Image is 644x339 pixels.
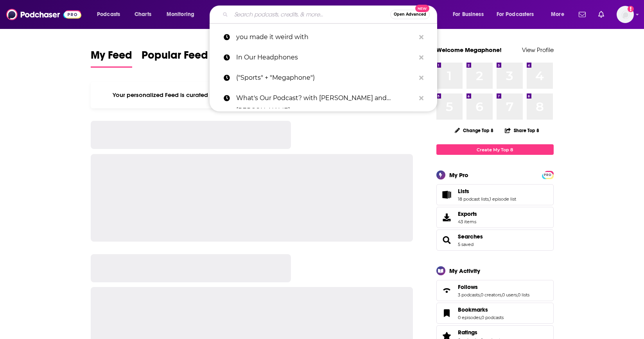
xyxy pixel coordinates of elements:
span: Ratings [458,329,477,336]
span: Logged in as MegaphoneSupport [617,6,634,23]
a: 18 podcast lists [458,196,489,202]
div: Search podcasts, credits, & more... [217,5,445,23]
a: My Feed [91,48,132,68]
span: Lists [436,184,554,205]
span: , [517,292,518,298]
svg: Email not verified [628,6,634,12]
div: My Pro [449,171,468,179]
span: PRO [543,172,553,178]
button: Share Top 8 [504,123,540,138]
span: , [489,196,490,202]
span: Searches [436,230,554,251]
span: Charts [135,9,151,20]
button: open menu [545,8,574,21]
a: PRO [543,172,553,178]
span: For Podcasters [497,9,534,20]
span: My Feed [91,48,132,66]
span: Open Advanced [394,13,426,16]
a: Welcome Megaphone! [436,46,502,54]
span: , [501,292,502,298]
span: Monitoring [167,9,194,20]
span: New [415,5,429,12]
button: open menu [492,8,545,21]
a: 0 episodes [458,315,481,320]
button: open menu [91,8,130,21]
a: Exports [436,207,554,228]
a: Show notifications dropdown [595,8,607,21]
a: 0 users [502,292,517,298]
a: you made it weird with [210,27,437,47]
a: Popular Feed [142,48,208,68]
span: Bookmarks [458,306,488,313]
a: Follows [458,283,529,291]
span: Exports [458,210,477,217]
span: Bookmarks [436,303,554,324]
button: Open AdvancedNew [390,10,430,19]
span: For Business [453,9,484,20]
img: Podchaser - Follow, Share and Rate Podcasts [6,7,81,22]
a: Searches [439,235,455,246]
span: 43 items [458,219,477,224]
a: ("Sports" + "Megaphone") [210,68,437,88]
span: , [481,315,481,320]
a: What's Our Podcast? with [PERSON_NAME] and [PERSON_NAME] [210,88,437,108]
a: Charts [129,8,156,21]
a: Ratings [458,329,500,336]
span: Popular Feed [142,48,208,66]
a: 0 creators [481,292,501,298]
img: User Profile [617,6,634,23]
a: 0 lists [518,292,529,298]
a: Lists [439,189,455,200]
p: you made it weird with [236,27,415,47]
a: Show notifications dropdown [576,8,589,21]
a: 0 podcasts [481,315,504,320]
span: Lists [458,188,469,195]
span: , [480,292,481,298]
a: In Our Headphones [210,47,437,68]
a: Searches [458,233,483,240]
p: What's Our Podcast? with Beck Bennett and Kyle Mooney [236,88,415,108]
a: View Profile [522,46,554,54]
p: ("Sports" + "Megaphone") [236,68,415,88]
span: Follows [436,280,554,301]
button: Change Top 8 [450,126,499,135]
input: Search podcasts, credits, & more... [231,8,390,21]
button: Show profile menu [617,6,634,23]
div: Your personalized Feed is curated based on the Podcasts, Creators, Users, and Lists that you Follow. [91,82,413,108]
span: Exports [439,212,455,223]
div: My Activity [449,267,480,274]
a: Bookmarks [439,308,455,319]
a: 3 podcasts [458,292,480,298]
button: open menu [161,8,205,21]
span: More [551,9,564,20]
a: 5 saved [458,242,474,247]
a: 1 episode list [490,196,516,202]
a: Lists [458,188,516,195]
span: Follows [458,283,478,291]
span: Podcasts [97,9,120,20]
a: Follows [439,285,455,296]
a: Bookmarks [458,306,504,313]
a: Create My Top 8 [436,144,554,155]
button: open menu [447,8,493,21]
p: In Our Headphones [236,47,415,68]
